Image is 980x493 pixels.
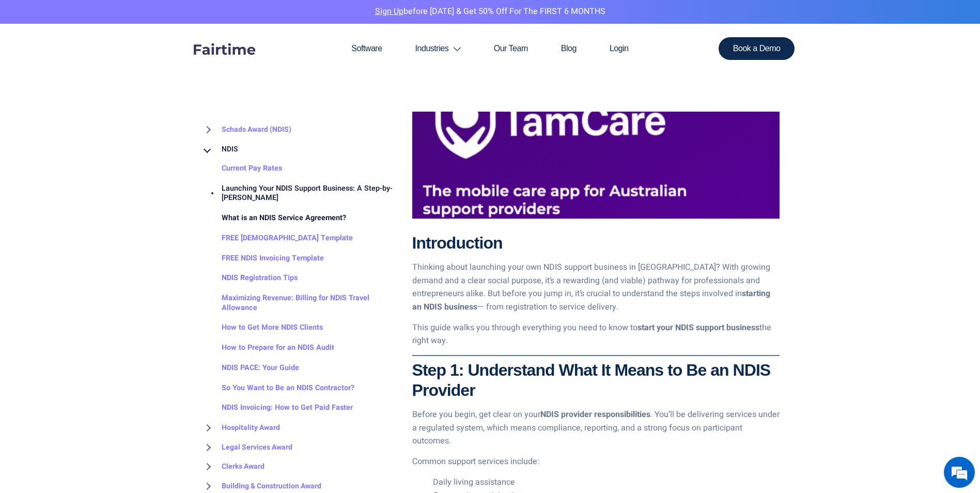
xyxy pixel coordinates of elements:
[201,318,323,338] a: How to Get More NDIS Clients
[201,438,292,457] a: Legal Services Award
[201,418,280,438] a: Hospitality Award
[201,378,354,398] a: So You Want to Be an NDIS Contractor?
[412,321,780,348] p: This guide walks you through everything you need to know to the right way.
[637,321,759,334] strong: start your NDIS support business
[412,361,771,399] strong: Step 1: Understand What It Means to Be an NDIS Provider
[335,24,398,73] a: Software
[477,24,545,73] a: Our Team
[201,338,334,358] a: How to Prepare for an NDIS Audit
[201,120,291,140] a: Schads Award (NDIS)
[412,408,780,448] p: Before you begin, get clear on your . You’ll be delivering services under a regulated system, whi...
[8,5,972,19] p: before [DATE] & Get 50% Off for the FIRST 6 MONTHS
[412,261,780,314] p: Thinking about launching your own NDIS support business in [GEOGRAPHIC_DATA]? With growing demand...
[201,249,324,269] a: FREE NDIS Invoicing Template
[375,5,403,18] a: Sign Up
[545,24,593,73] a: Blog
[733,44,781,53] span: Book a Demo
[593,24,645,73] a: Login
[412,455,780,469] p: Common support services include:
[540,408,650,421] strong: NDIS provider responsibilities
[412,234,503,252] strong: Introduction
[201,358,299,378] a: NDIS PACE: Your Guide
[201,179,397,208] a: Launching Your NDIS Support Business: A Step-by-[PERSON_NAME]
[201,159,282,179] a: Current Pay Rates
[719,37,795,60] a: Book a Demo
[201,457,265,476] a: Clerks Award
[433,476,780,489] li: Daily living assistance
[399,24,477,73] a: Industries
[201,398,353,418] a: NDIS Invoicing: How to Get Paid Faster
[412,287,770,313] strong: starting an NDIS business
[201,288,397,318] a: Maximizing Revenue: Billing for NDIS Travel Allowance
[201,208,346,228] a: What is an NDIS Service Agreement?
[201,268,298,288] a: NDIS Registration Tips
[201,228,353,249] a: FREE [DEMOGRAPHIC_DATA] Template
[412,81,780,219] img: tamcare learn more
[201,140,238,159] a: NDIS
